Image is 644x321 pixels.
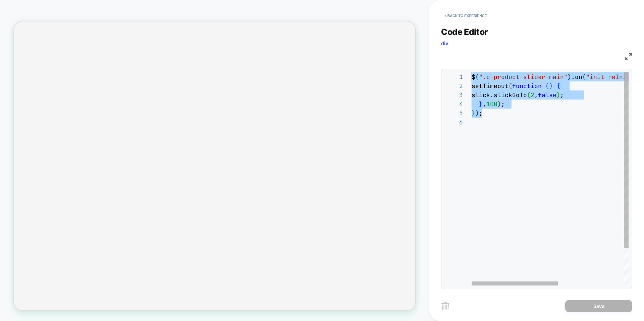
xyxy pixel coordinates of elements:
[479,100,483,108] span: }
[527,91,531,99] span: (
[472,73,475,81] span: $
[475,109,479,117] span: )
[545,82,549,90] span: (
[479,109,483,117] span: ;
[549,82,553,90] span: )
[625,53,632,60] img: fullscreen
[501,100,505,108] span: ;
[441,40,448,47] span: div
[497,100,501,108] span: )
[472,109,475,117] span: }
[479,73,568,81] span: ".c-product-slider-main"
[556,82,560,90] span: {
[512,82,542,90] span: function
[538,91,556,99] span: false
[582,73,586,81] span: (
[531,91,534,99] span: 2
[568,73,571,81] span: )
[571,73,582,81] span: .on
[508,82,512,90] span: (
[486,100,497,108] span: 100
[472,82,508,90] span: setTimeout
[565,300,632,312] button: Save
[441,27,488,37] span: Code Editor
[472,91,527,99] span: slick.slickGoTo
[445,90,463,100] div: 3
[441,302,449,310] img: delete
[556,91,560,99] span: )
[586,73,634,81] span: "init reInit"
[445,100,463,109] div: 4
[445,109,463,118] div: 5
[445,118,463,127] div: 6
[445,72,463,81] div: 1
[534,91,538,99] span: ,
[475,73,479,81] span: (
[483,100,486,108] span: ,
[445,81,463,90] div: 2
[441,10,490,21] button: < Back to experience
[560,91,564,99] span: ;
